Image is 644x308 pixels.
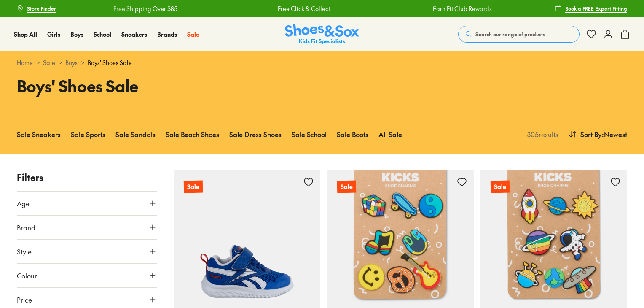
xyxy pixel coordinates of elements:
a: Girls [47,30,60,39]
span: Sort By [580,129,602,139]
a: Sale Boots [337,125,368,143]
span: Age [17,198,30,208]
button: Search our range of products [458,26,580,43]
a: Sneakers [121,30,147,39]
span: Store Finder [27,5,56,12]
span: Brand [17,222,35,232]
a: Store Finder [17,1,56,16]
a: Sale School [292,125,327,143]
a: Boys [65,58,78,67]
p: Sale [184,181,203,193]
span: Sale [187,30,199,38]
p: Sale [491,181,510,193]
a: Shop All [14,30,37,39]
span: Girls [47,30,60,38]
span: Price [17,294,32,305]
img: SNS_Logo_Responsive.svg [285,24,359,45]
a: Earn Fit Club Rewards [433,4,492,13]
button: Style [17,240,157,263]
span: Boys [70,30,83,38]
a: Sale Sandals [115,125,156,143]
span: Boys' Shoes Sale [88,58,132,67]
span: Sneakers [121,30,147,38]
span: Search our range of products [475,30,545,38]
span: Style [17,246,32,257]
a: Sale Dress Shoes [229,125,282,143]
p: Filters [17,170,157,184]
a: Sale [187,30,199,39]
span: Colour [17,270,37,281]
button: Brand [17,216,157,239]
span: School [94,30,111,38]
span: Brands [157,30,177,38]
p: Sale [337,181,356,193]
button: Sort By:Newest [569,125,627,143]
div: > > > [17,58,627,67]
a: Boys [70,30,83,39]
span: Shop All [14,30,37,38]
a: Free Shipping Over $85 [113,4,177,13]
p: 305 results [524,129,558,139]
a: Sale [43,58,55,67]
a: Home [17,58,33,67]
a: Book a FREE Expert Fitting [555,1,627,16]
a: Sale Sports [71,125,105,143]
button: Colour [17,264,157,287]
a: Brands [157,30,177,39]
a: Free Click & Collect [278,4,330,13]
a: School [94,30,111,39]
h1: Boys' Shoes Sale [17,74,312,98]
a: Sale Beach Shoes [166,125,219,143]
a: All Sale [378,125,402,143]
span: Book a FREE Expert Fitting [565,5,627,12]
a: Sale Sneakers [17,125,61,143]
span: : Newest [602,129,627,139]
button: Age [17,192,157,215]
a: Shoes & Sox [285,24,359,45]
